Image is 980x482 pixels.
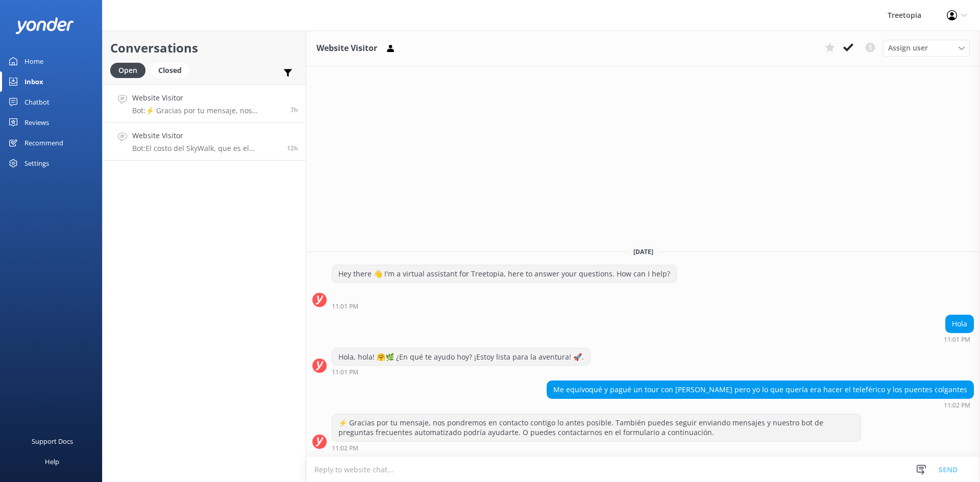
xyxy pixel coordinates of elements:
[15,17,74,34] img: yonder-white-logo.png
[944,402,970,409] strong: 11:02 PM
[132,130,279,141] h4: Website Visitor
[944,336,974,343] div: Oct 11 2025 11:01pm (UTC -06:00) America/Mexico_City
[332,302,677,310] div: Oct 11 2025 11:01pm (UTC -06:00) America/Mexico_City
[103,122,306,161] a: Website VisitorBot:El costo del SkyWalk, que es el recorrido [PERSON_NAME] colgantes, es de $78 p...
[151,63,189,78] div: Closed
[24,71,43,92] div: Inbox
[627,247,659,256] span: [DATE]
[946,315,973,333] div: Hola
[132,92,283,104] h4: Website Visitor
[24,133,63,153] div: Recommend
[332,445,358,451] strong: 11:02 PM
[24,51,43,71] div: Home
[110,63,145,78] div: Open
[944,337,970,343] strong: 11:01 PM
[888,42,928,54] span: Assign user
[32,431,73,451] div: Support Docs
[132,144,279,153] p: Bot: El costo del SkyWalk, que es el recorrido [PERSON_NAME] colgantes, es de $78 para adultos y ...
[24,92,50,112] div: Chatbot
[132,106,283,115] p: Bot: ⚡ Gracias por tu mensaje, nos pondremos en contacto contigo lo antes posible. También puedes...
[332,368,591,375] div: Oct 11 2025 11:01pm (UTC -06:00) America/Mexico_City
[316,42,377,55] h3: Website Visitor
[110,64,151,75] a: Open
[24,153,49,173] div: Settings
[332,265,676,283] div: Hey there 👋 I'm a virtual assistant for Treetopia, here to answer your questions. How can I help?
[24,112,49,133] div: Reviews
[103,84,306,122] a: Website VisitorBot:⚡ Gracias por tu mensaje, nos pondremos en contacto contigo lo antes posible. ...
[332,414,861,441] div: ⚡ Gracias por tu mensaje, nos pondremos en contacto contigo lo antes posible. También puedes segu...
[883,40,970,56] div: Assign User
[332,444,861,451] div: Oct 11 2025 11:02pm (UTC -06:00) America/Mexico_City
[290,106,298,114] span: Oct 11 2025 11:02pm (UTC -06:00) America/Mexico_City
[287,144,298,153] span: Oct 11 2025 06:03pm (UTC -06:00) America/Mexico_City
[45,451,59,472] div: Help
[151,64,194,75] a: Closed
[332,303,358,310] strong: 11:01 PM
[332,348,590,366] div: Hola, hola! 🤗🌿 ¿En qué te ayudo hoy? ¡Estoy lista para la aventura! 🚀.
[547,381,973,398] div: Me equivoqué y pagué un tour con [PERSON_NAME] pero yo lo que quería era hacer el teleférico y lo...
[110,38,298,58] h2: Conversations
[547,401,974,409] div: Oct 11 2025 11:02pm (UTC -06:00) America/Mexico_City
[332,369,358,375] strong: 11:01 PM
